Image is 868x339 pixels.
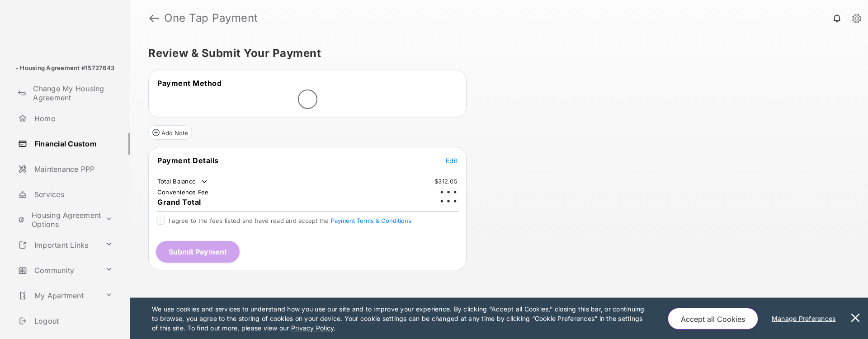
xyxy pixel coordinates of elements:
h5: Review & Submit Your Payment [148,48,843,59]
u: Privacy Policy [291,324,334,332]
span: Edit [446,157,458,165]
button: Accept all Cookies [668,308,758,330]
u: Manage Preferences [772,315,840,322]
button: Edit [446,156,458,165]
a: My Apartment [14,285,102,306]
td: Convenience Fee [157,188,209,196]
a: Change My Housing Agreement [14,82,130,104]
a: Important Links [14,234,102,256]
a: Community [14,259,102,281]
p: We use cookies and services to understand how you use our site and to improve your experience. By... [152,304,649,333]
span: Grand Total [157,198,201,207]
a: Financial Custom [14,133,130,155]
td: Total Balance [157,177,209,186]
td: $312.05 [434,177,458,185]
button: I agree to the fees listed and have read and accept the [331,217,411,224]
a: Housing Agreement Options [14,209,102,231]
strong: One Tap Payment [164,13,258,24]
span: I agree to the fees listed and have read and accept the [169,217,411,224]
a: Home [14,108,130,129]
a: Logout [14,310,130,332]
span: Payment Method [157,79,222,88]
p: - Housing Agreement #15727643 [16,64,114,73]
span: Payment Details [157,156,219,165]
button: Submit Payment [156,241,240,263]
a: Maintenance PPP [14,158,130,180]
button: Add Note [148,125,192,140]
a: Services [14,184,130,205]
